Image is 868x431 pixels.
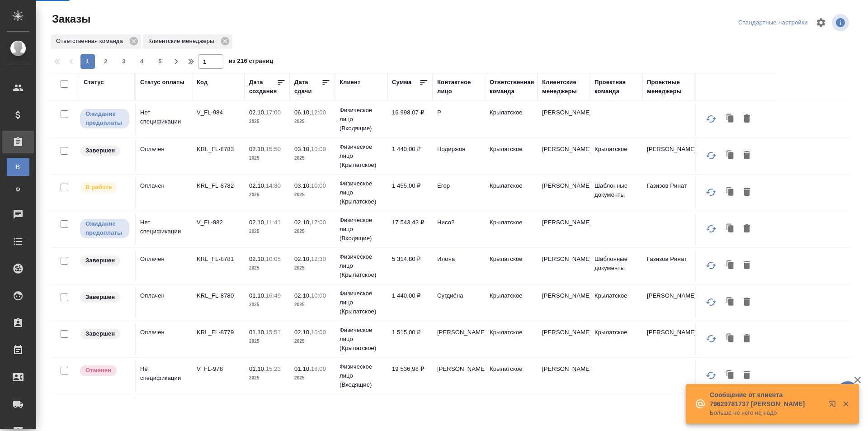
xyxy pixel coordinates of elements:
[266,329,281,336] p: 15:51
[722,257,739,274] button: Клонировать
[700,328,722,350] button: Обновить
[642,177,695,208] td: Газизов Ринат
[136,213,192,245] td: Нет спецификации
[294,227,330,236] p: 2025
[433,213,485,245] td: Нисо?
[387,104,433,135] td: 16 998,07 ₽
[117,57,131,66] span: 3
[136,360,192,392] td: Нет спецификации
[823,395,845,417] button: Открыть в новой вкладке
[485,323,538,355] td: Крылатское
[538,177,590,208] td: [PERSON_NAME]
[710,390,823,408] p: Сообщение от клиента 79629781737 [PERSON_NAME]
[538,360,590,392] td: [PERSON_NAME]
[294,182,311,189] p: 03.10,
[197,78,208,87] div: Код
[79,181,130,194] div: Выставляет ПМ после принятия заказа от КМа
[266,292,281,299] p: 16:49
[340,179,383,206] p: Физическое лицо (Крылатское)
[590,323,642,355] td: Крылатское
[294,154,330,163] p: 2025
[56,37,126,46] p: Ответственная команда
[99,54,113,69] button: 2
[433,360,485,392] td: [PERSON_NAME]
[249,117,285,126] p: 2025
[485,250,538,282] td: Крылатское
[340,252,383,279] p: Физическое лицо (Крылатское)
[538,104,590,135] td: [PERSON_NAME]
[11,162,25,171] span: В
[294,109,311,116] p: 06.10,
[340,142,383,170] p: Физическое лицо (Крылатское)
[7,180,29,199] a: Ф
[85,293,115,302] p: Завершен
[136,397,192,428] td: Оплачен
[485,140,538,172] td: Крылатское
[836,381,859,404] button: 🙏
[266,219,281,226] p: 11:41
[249,256,266,262] p: 02.10,
[722,220,739,237] button: Клонировать
[311,182,326,189] p: 10:00
[433,250,485,282] td: Илона
[85,146,115,155] p: Завершен
[197,328,240,337] p: KRL_FL-8779
[7,158,29,176] a: В
[832,14,851,31] span: Посмотреть информацию
[294,117,330,126] p: 2025
[294,256,311,262] p: 02.10,
[433,323,485,355] td: [PERSON_NAME]
[485,104,538,135] td: Крылатское
[294,365,311,372] p: 01.10,
[311,109,326,116] p: 12:00
[836,400,855,408] button: Закрыть
[739,330,755,347] button: Удалить
[249,365,266,372] p: 01.10,
[340,216,383,243] p: Физическое лицо (Входящие)
[136,140,192,172] td: Оплачен
[722,184,739,201] button: Клонировать
[85,256,115,265] p: Завершен
[590,177,642,208] td: Шаблонные документы
[485,213,538,245] td: Крылатское
[590,287,642,318] td: Крылатское
[739,110,755,128] button: Удалить
[387,360,433,392] td: 19 536,98 ₽
[700,108,722,130] button: Обновить
[739,367,755,384] button: Удалить
[387,140,433,172] td: 1 440,00 ₽
[11,185,25,194] span: Ф
[810,12,832,33] span: Настроить таблицу
[387,177,433,208] td: 1 455,00 ₽
[311,365,326,372] p: 18:00
[387,397,433,428] td: 1 440,00 ₽
[387,287,433,318] td: 1 440,00 ₽
[387,323,433,355] td: 1 515,00 ₽
[117,54,131,69] button: 3
[153,57,167,66] span: 5
[197,108,240,117] p: V_FL-984
[249,300,285,309] p: 2025
[590,397,642,428] td: Крылатское
[340,78,360,87] div: Клиент
[590,140,642,172] td: Крылатское
[249,154,285,163] p: 2025
[340,289,383,316] p: Физическое лицо (Крылатское)
[79,145,130,157] div: Выставляет КМ при направлении счета или после выполнения всех работ/сдачи заказа клиенту. Окончат...
[739,220,755,237] button: Удалить
[136,104,192,135] td: Нет спецификации
[249,78,277,96] div: Дата создания
[538,287,590,318] td: [PERSON_NAME]
[485,360,538,392] td: Крылатское
[642,397,695,428] td: [PERSON_NAME]
[647,78,690,96] div: Проектные менеджеры
[197,291,240,300] p: KRL_FL-8780
[197,218,240,227] p: V_FL-982
[710,408,823,417] p: Больше не чего не надо
[294,337,330,346] p: 2025
[266,365,281,372] p: 15:23
[197,145,240,154] p: KRL_FL-8783
[79,255,130,267] div: Выставляет КМ при направлении счета или после выполнения всех работ/сдачи заказа клиенту. Окончат...
[722,110,739,128] button: Клонировать
[249,374,285,383] p: 2025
